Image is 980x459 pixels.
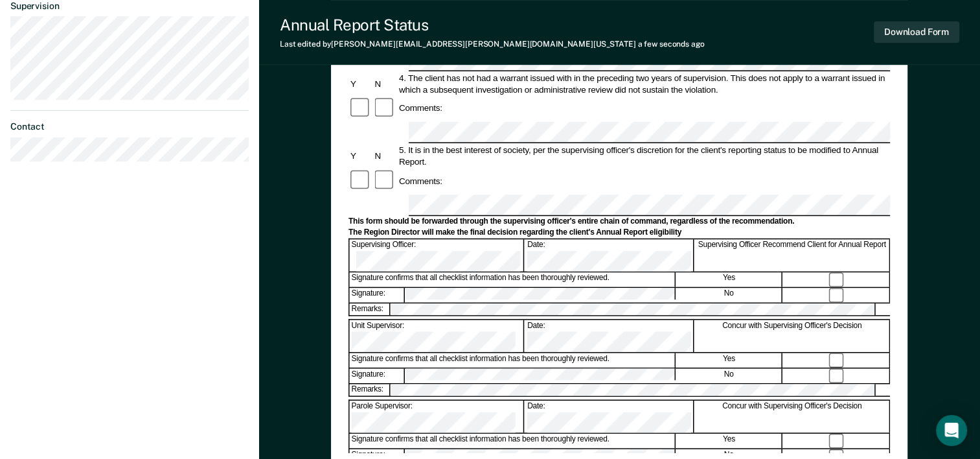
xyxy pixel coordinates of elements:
[397,72,890,95] div: 4. The client has not had a warrant issued with in the preceding two years of supervision. This d...
[350,434,676,448] div: Signature confirms that all checklist information has been thoroughly reviewed.
[373,150,397,162] div: N
[350,401,525,432] div: Parole Supervisor:
[397,102,444,114] div: Comments:
[10,121,249,132] dt: Contact
[397,175,444,187] div: Comments:
[397,145,890,168] div: 5. It is in the best interest of society, per the supervising officer's discretion for the client...
[676,288,782,302] div: No
[348,228,890,238] div: The Region Director will make the final decision regarding the client's Annual Report eligibility
[350,320,525,352] div: Unit Supervisor:
[350,240,525,272] div: Supervising Officer:
[695,320,890,352] div: Concur with Supervising Officer's Decision
[280,16,705,34] div: Annual Report Status
[695,401,890,432] div: Concur with Supervising Officer's Decision
[350,273,676,287] div: Signature confirms that all checklist information has been thoroughly reviewed.
[280,40,705,49] div: Last edited by [PERSON_NAME][EMAIL_ADDRESS][PERSON_NAME][DOMAIN_NAME][US_STATE]
[525,401,694,432] div: Date:
[350,288,405,302] div: Signature:
[348,78,372,89] div: Y
[348,217,890,227] div: This form should be forwarded through the supervising officer's entire chain of command, regardle...
[525,320,694,352] div: Date:
[350,384,391,396] div: Remarks:
[350,303,391,315] div: Remarks:
[936,415,967,446] div: Open Intercom Messenger
[350,353,676,368] div: Signature confirms that all checklist information has been thoroughly reviewed.
[695,240,890,272] div: Supervising Officer Recommend Client for Annual Report
[676,353,782,368] div: Yes
[350,369,405,383] div: Signature:
[676,273,782,287] div: Yes
[676,434,782,448] div: Yes
[10,1,249,12] dt: Supervision
[373,78,397,89] div: N
[348,150,372,162] div: Y
[874,21,959,43] button: Download Form
[638,40,705,49] span: a few seconds ago
[676,369,782,383] div: No
[525,240,694,272] div: Date:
